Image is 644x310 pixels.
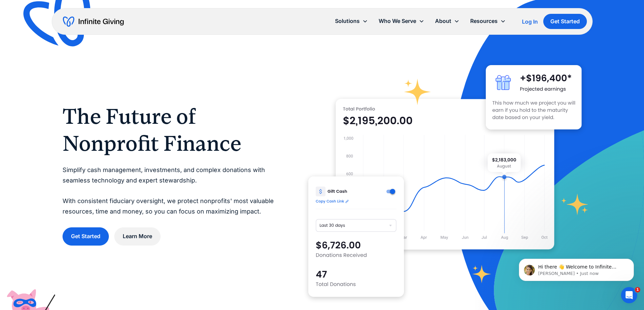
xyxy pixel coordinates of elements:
img: donation software for nonprofits [308,176,404,297]
div: About [430,14,465,28]
div: Who We Serve [379,17,416,26]
iframe: Intercom notifications message [509,245,644,292]
a: Get Started [543,14,587,29]
div: Solutions [330,14,373,28]
img: nonprofit donation platform [336,99,554,250]
a: Get Started [63,227,109,245]
a: Log In [522,18,538,26]
div: Who We Serve [373,14,430,28]
h1: The Future of Nonprofit Finance [63,103,281,157]
a: Learn More [114,227,161,245]
div: Resources [470,17,498,26]
iframe: Intercom live chat [621,287,637,303]
div: Resources [465,14,511,28]
div: About [435,17,451,26]
span: 1 [635,287,640,292]
div: Solutions [335,17,360,26]
div: Log In [522,19,538,24]
img: fundraising star [561,194,589,215]
a: home [63,16,124,27]
p: Simplify cash management, investments, and complex donations with seamless technology and expert ... [63,165,281,217]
